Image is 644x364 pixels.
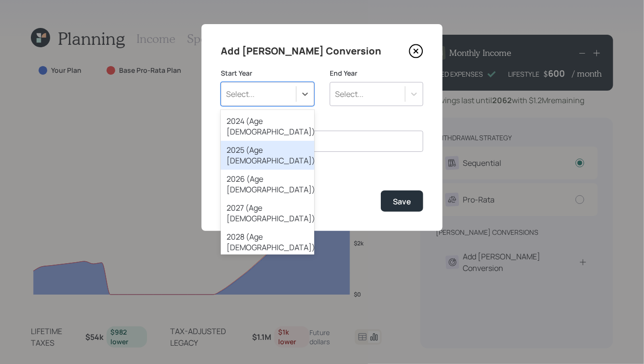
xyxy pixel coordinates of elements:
div: Select... [226,89,255,99]
div: 2026 (Age [DEMOGRAPHIC_DATA]) [221,170,314,199]
h4: Add [PERSON_NAME] Conversion [221,43,381,59]
div: Select... [335,89,363,99]
label: End Year [330,68,423,78]
label: Start Year [221,68,314,78]
div: 2025 (Age [DEMOGRAPHIC_DATA]) [221,141,314,170]
div: 2028 (Age [DEMOGRAPHIC_DATA]) [221,228,314,256]
label: Annual Amount [221,118,423,127]
div: Save [393,196,411,207]
div: 2024 (Age [DEMOGRAPHIC_DATA]) [221,112,314,141]
button: Save [381,190,423,211]
div: 2027 (Age [DEMOGRAPHIC_DATA]) [221,199,314,228]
